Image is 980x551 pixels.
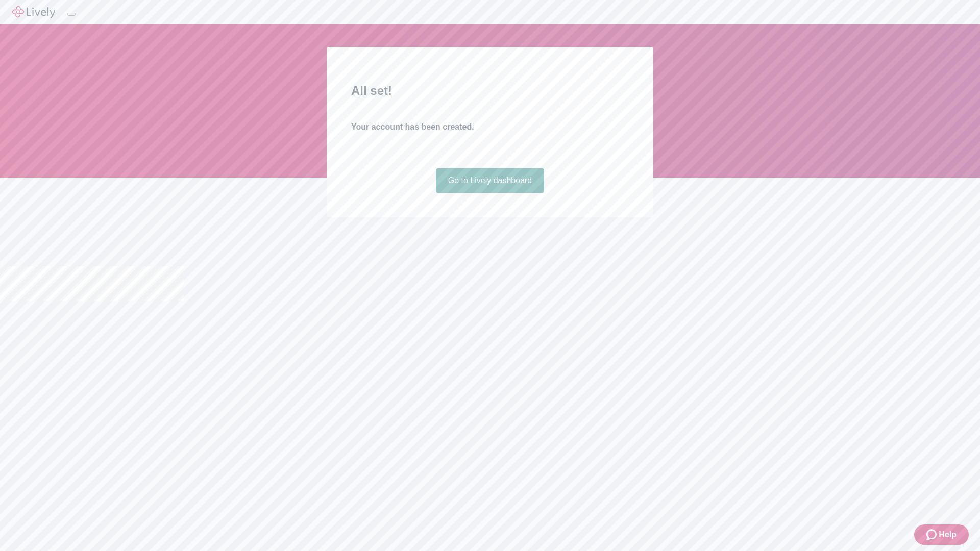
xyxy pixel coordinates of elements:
[67,13,76,16] button: Log out
[436,168,545,193] a: Go to Lively dashboard
[12,6,55,18] img: Lively
[351,121,629,133] h4: Your account has been created.
[914,524,969,545] button: Zendesk support iconHelp
[351,82,629,100] h2: All set!
[926,529,939,541] svg: Zendesk support icon
[939,529,957,541] span: Help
